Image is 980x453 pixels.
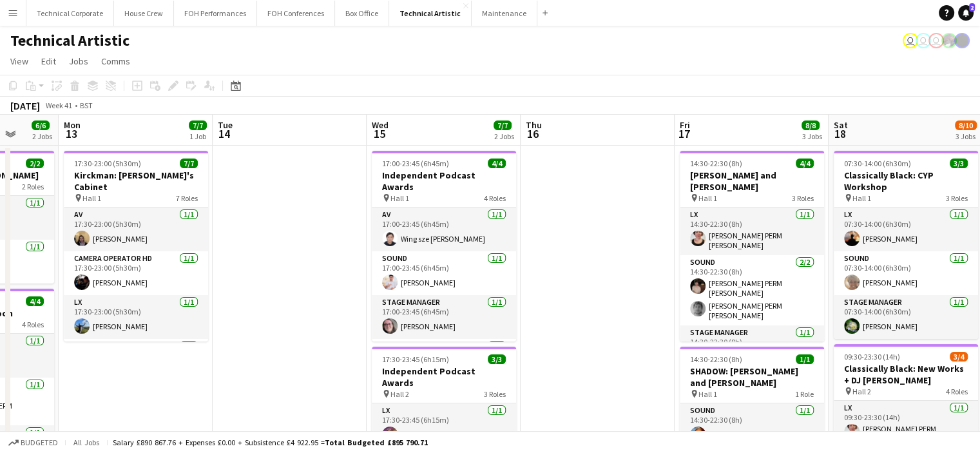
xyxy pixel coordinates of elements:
[680,207,824,255] app-card-role: LX1/114:30-22:30 (8h)[PERSON_NAME] PERM [PERSON_NAME]
[372,339,516,383] app-card-role: LX1/1
[834,363,978,386] h3: Classically Black: New Works + DJ [PERSON_NAME]
[69,55,88,67] span: Jobs
[950,159,968,168] span: 3/3
[698,193,717,203] span: Hall 1
[372,251,516,295] app-card-role: Sound1/117:00-23:45 (6h45m)[PERSON_NAME]
[370,126,389,141] span: 15
[36,53,61,70] a: Edit
[10,55,28,67] span: View
[32,120,50,130] span: 6/6
[74,159,141,168] span: 17:30-23:00 (5h30m)
[26,1,114,26] button: Technical Corporate
[698,389,717,399] span: Hall 1
[494,131,514,141] div: 2 Jobs
[64,151,208,342] app-job-card: 17:30-23:00 (5h30m)7/7Kirckman: [PERSON_NAME]'s Cabinet Hall 17 RolesAV1/117:30-23:00 (5h30m)[PER...
[950,352,968,361] span: 3/4
[216,126,233,141] span: 14
[526,119,542,131] span: Thu
[26,296,44,306] span: 4/4
[796,159,814,168] span: 4/4
[690,159,742,168] span: 14:30-22:30 (8h)
[372,365,516,389] h3: Independent Podcast Awards
[189,131,206,141] div: 1 Job
[680,151,824,342] app-job-card: 14:30-22:30 (8h)4/4[PERSON_NAME] and [PERSON_NAME] Hall 13 RolesLX1/114:30-22:30 (8h)[PERSON_NAME...
[22,320,44,329] span: 4 Roles
[852,193,871,203] span: Hall 1
[389,1,472,26] button: Technical Artistic
[372,151,516,342] div: 17:00-23:45 (6h45m)4/4Independent Podcast Awards Hall 14 RolesAV1/117:00-23:45 (6h45m)Wing sze [P...
[690,354,742,364] span: 14:30-22:30 (8h)
[834,151,978,339] app-job-card: 07:30-14:00 (6h30m)3/3Classically Black: CYP Workshop Hall 13 RolesLX1/107:30-14:00 (6h30m)[PERSO...
[22,182,44,191] span: 2 Roles
[678,126,690,141] span: 17
[218,119,233,131] span: Tue
[834,169,978,193] h3: Classically Black: CYP Workshop
[114,1,174,26] button: House Crew
[32,131,52,141] div: 2 Jobs
[390,389,409,399] span: Hall 2
[946,387,968,396] span: 4 Roles
[834,295,978,339] app-card-role: Stage Manager1/107:30-14:00 (6h30m)[PERSON_NAME]
[488,159,506,168] span: 4/4
[41,55,56,67] span: Edit
[113,438,428,447] div: Salary £890 867.76 + Expenses £0.00 + Subsistence £4 922.95 =
[524,126,542,141] span: 16
[956,131,976,141] div: 3 Jobs
[941,33,957,48] app-user-avatar: Zubair PERM Dhalla
[372,295,516,339] app-card-role: Stage Manager1/117:00-23:45 (6h45m)[PERSON_NAME]
[484,193,506,203] span: 4 Roles
[64,53,93,70] a: Jobs
[335,1,389,26] button: Box Office
[372,169,516,193] h3: Independent Podcast Awards
[680,169,824,193] h3: [PERSON_NAME] and [PERSON_NAME]
[484,389,506,399] span: 3 Roles
[71,438,102,447] span: All jobs
[62,126,81,141] span: 13
[43,101,75,110] span: Week 41
[64,119,81,131] span: Mon
[101,55,130,67] span: Comms
[792,193,814,203] span: 3 Roles
[680,403,824,447] app-card-role: Sound1/114:30-22:30 (8h)[PERSON_NAME]
[494,120,512,130] span: 7/7
[10,31,130,50] h1: Technical Artistic
[64,251,208,295] app-card-role: Camera Operator HD1/117:30-23:00 (5h30m)[PERSON_NAME]
[680,119,690,131] span: Fri
[680,347,824,447] app-job-card: 14:30-22:30 (8h)1/1SHADOW: [PERSON_NAME] and [PERSON_NAME] Hall 11 RoleSound1/114:30-22:30 (8h)[P...
[189,120,207,130] span: 7/7
[903,33,918,48] app-user-avatar: Gloria Hamlyn
[390,193,409,203] span: Hall 1
[969,3,975,12] span: 2
[472,1,537,26] button: Maintenance
[802,131,822,141] div: 3 Jobs
[26,159,44,168] span: 2/2
[382,354,449,364] span: 17:30-23:45 (6h15m)
[10,99,40,112] div: [DATE]
[928,33,944,48] app-user-avatar: Abby Hubbard
[372,119,389,131] span: Wed
[372,207,516,251] app-card-role: AV1/117:00-23:45 (6h45m)Wing sze [PERSON_NAME]
[64,295,208,339] app-card-role: LX1/117:30-23:00 (5h30m)[PERSON_NAME]
[832,126,848,141] span: 18
[680,255,824,325] app-card-role: Sound2/214:30-22:30 (8h)[PERSON_NAME] PERM [PERSON_NAME][PERSON_NAME] PERM [PERSON_NAME]
[174,1,257,26] button: FOH Performances
[96,53,135,70] a: Comms
[802,120,820,130] span: 8/8
[680,365,824,389] h3: SHADOW: [PERSON_NAME] and [PERSON_NAME]
[834,401,978,448] app-card-role: LX1/109:30-23:30 (14h)[PERSON_NAME] PERM [PERSON_NAME]
[954,33,970,48] app-user-avatar: Gabrielle Barr
[176,193,198,203] span: 7 Roles
[958,5,974,21] a: 2
[21,438,58,447] span: Budgeted
[844,352,900,361] span: 09:30-23:30 (14h)
[834,207,978,251] app-card-role: LX1/107:30-14:00 (6h30m)[PERSON_NAME]
[6,436,60,450] button: Budgeted
[64,169,208,193] h3: Kirckman: [PERSON_NAME]'s Cabinet
[80,101,93,110] div: BST
[180,159,198,168] span: 7/7
[372,403,516,447] app-card-role: LX1/117:30-23:45 (6h15m)Zubair PERM [PERSON_NAME]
